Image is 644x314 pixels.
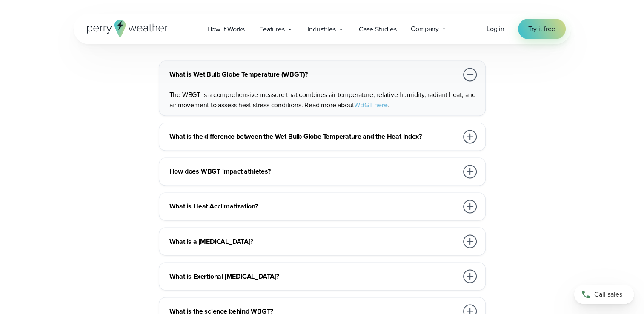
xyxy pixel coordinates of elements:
[169,166,458,177] h3: How does WBGT impact athletes?
[169,201,458,211] h3: What is Heat Acclimatization?
[207,24,245,34] span: How it Works
[259,24,284,34] span: Features
[354,100,387,110] a: WBGT here
[169,69,458,80] h3: What is Wet Bulb Globe Temperature (WBGT)?
[169,90,478,110] p: The WBGT is a comprehensive measure that combines air temperature, relative humidity, radiant hea...
[169,131,458,142] h3: What is the difference between the Wet Bulb Globe Temperature and the Heat Index?
[487,24,504,34] span: Log in
[594,289,622,300] span: Call sales
[528,24,555,34] span: Try it free
[200,20,252,38] a: How it Works
[352,20,404,38] a: Case Studies
[308,24,336,34] span: Industries
[574,285,634,304] a: Call sales
[411,24,439,34] span: Company
[169,236,458,246] h3: What is a [MEDICAL_DATA]?
[487,24,504,34] a: Log in
[169,271,458,281] h3: What is Exertional [MEDICAL_DATA]?
[518,19,566,39] a: Try it free
[359,24,397,34] span: Case Studies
